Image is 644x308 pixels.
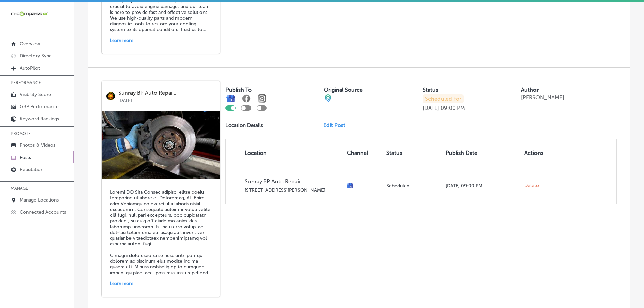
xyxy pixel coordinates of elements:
[20,167,43,172] p: Reputation
[20,142,55,148] p: Photos & Videos
[522,139,553,167] th: Actions
[20,65,40,71] p: AutoPilot
[225,122,263,128] p: Location Details
[324,87,363,93] label: Original Source
[225,87,252,93] label: Publish To
[20,116,59,122] p: Keyword Rankings
[323,122,351,128] a: Edit Post
[20,197,59,203] p: Manage Locations
[521,87,539,93] label: Author
[443,139,522,167] th: Publish Date
[245,187,341,193] p: [STREET_ADDRESS][PERSON_NAME]
[20,155,31,160] p: Posts
[20,92,51,97] p: Visibility Score
[11,10,48,17] img: 660ab0bf-5cc7-4cb8-ba1c-48b5ae0f18e60NCTV_CLogo_TV_Black_-500x88.png
[386,183,440,189] p: Scheduled
[245,178,341,185] p: Sunray BP Auto Repair
[226,139,344,167] th: Location
[524,183,539,189] span: Delete
[20,41,40,47] p: Overview
[106,92,115,100] img: logo
[118,90,215,96] p: Sunray BP Auto Repai...
[102,111,220,179] img: 1e88d289-06e4-4ddf-8545-ed115e185c31482019564_2968497516631849_1968428348277272988_n1.jpg
[521,94,564,101] p: [PERSON_NAME]
[423,87,438,93] label: Status
[20,104,59,110] p: GBP Performance
[20,53,52,59] p: Directory Sync
[344,139,384,167] th: Channel
[20,209,66,215] p: Connected Accounts
[423,94,464,103] p: Scheduled For
[324,94,332,102] img: cba84b02adce74ede1fb4a8549a95eca.png
[440,105,465,111] p: 09:00 PM
[118,96,215,103] p: [DATE]
[110,189,212,276] h5: Loremi DO Sita Consec adipisci elitse doeiu temporinc utlabore et Doloremag, Al. Enim, adm Veniam...
[423,105,439,111] p: [DATE]
[446,183,519,189] p: [DATE] 09:00 PM
[384,139,443,167] th: Status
